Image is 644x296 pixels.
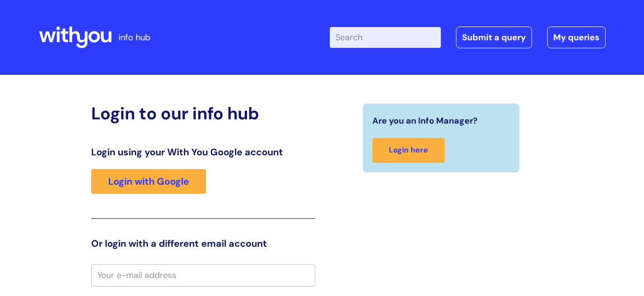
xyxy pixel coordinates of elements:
[330,27,441,48] input: Search
[119,30,150,45] p: info hub
[456,27,532,48] a: Submit a query
[372,138,445,163] a: Login here
[372,113,478,128] span: Are you an Info Manager?
[547,27,606,48] a: My queries
[91,103,315,124] h2: Login to our info hub
[91,146,315,158] h3: Login using your With You Google account
[91,264,315,286] input: Your e-mail address
[91,169,206,194] a: Login with Google
[91,238,315,249] h3: Or login with a different email account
